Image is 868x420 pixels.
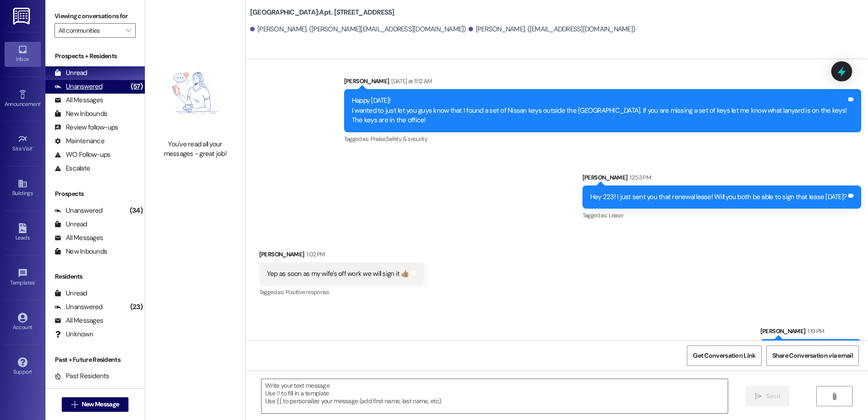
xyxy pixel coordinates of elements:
[45,355,145,365] div: Past + Future Residents
[609,211,623,219] span: Lease
[33,144,34,150] span: •
[71,401,78,408] i: 
[805,326,824,336] div: 1:19 PM
[766,391,780,401] span: Send
[386,135,427,143] span: Safety & security
[45,189,145,199] div: Prospects
[54,233,103,243] div: All Messages
[35,278,36,285] span: •
[772,351,853,360] span: Share Conversation via email
[304,250,325,259] div: 1:02 PM
[128,80,145,94] div: (57)
[745,386,789,406] button: Send
[13,8,32,25] img: ResiDesk Logo
[54,316,103,325] div: All Messages
[128,300,145,314] div: (23)
[687,345,761,366] button: Get Conversation Link
[5,310,41,335] a: Account
[469,25,636,34] div: [PERSON_NAME]. ([EMAIL_ADDRESS][DOMAIN_NAME])
[370,135,386,143] span: Praise ,
[54,220,87,229] div: Unread
[54,302,103,312] div: Unanswered
[286,288,329,296] span: Positive response
[155,51,235,135] img: empty-state
[45,51,145,61] div: Prospects + Residents
[54,206,103,215] div: Unanswered
[267,269,409,279] div: Yep as soon as my wife's off work we will sign it 👍🏽
[40,100,42,106] span: •
[5,220,41,245] a: Leads
[693,351,755,360] span: Get Conversation Link
[590,192,847,202] div: Hey 223! I just sent you that renewal lease! Will you both be able to sign that lease [DATE]?
[5,176,41,200] a: Buildings
[155,140,235,159] div: You've read all your messages - great job!
[54,150,110,160] div: WO Follow-ups
[760,326,861,339] div: [PERSON_NAME]
[54,82,103,91] div: Unanswered
[54,9,136,23] label: Viewing conversations for
[62,397,129,412] button: New Message
[54,164,90,173] div: Escalate
[250,8,395,17] b: [GEOGRAPHIC_DATA]: Apt. [STREET_ADDRESS]
[259,285,424,299] div: Tagged as:
[5,42,41,66] a: Inbox
[766,345,859,366] button: Share Conversation via email
[352,96,847,125] div: Happy [DATE]! I wanted to just let you guys know that I found a set of Nissan keys outside the [G...
[128,204,145,218] div: (34)
[5,265,41,290] a: Templates •
[54,95,103,105] div: All Messages
[259,250,424,262] div: [PERSON_NAME]
[54,247,107,256] div: New Inbounds
[582,173,861,185] div: [PERSON_NAME]
[45,272,145,281] div: Residents
[54,109,107,119] div: New Inbounds
[389,76,432,86] div: [DATE] at 11:12 AM
[250,25,466,34] div: [PERSON_NAME]. ([PERSON_NAME][EMAIL_ADDRESS][DOMAIN_NAME])
[627,173,651,182] div: 12:53 PM
[5,131,41,156] a: Site Visit •
[82,400,119,409] span: New Message
[54,330,93,339] div: Unknown
[59,23,121,38] input: All communities
[54,68,87,78] div: Unread
[54,371,109,381] div: Past Residents
[54,289,87,298] div: Unread
[831,393,838,400] i: 
[54,123,118,132] div: Review follow-ups
[126,27,131,34] i: 
[344,132,861,145] div: Tagged as:
[5,355,41,379] a: Support
[582,209,861,222] div: Tagged as:
[344,76,861,89] div: [PERSON_NAME]
[755,393,762,400] i: 
[54,136,104,146] div: Maintenance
